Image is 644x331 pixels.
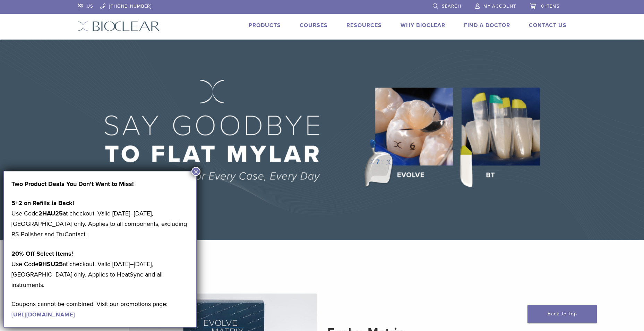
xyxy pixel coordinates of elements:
[11,248,189,290] p: Use Code at checkout. Valid [DATE]–[DATE], [GEOGRAPHIC_DATA] only. Applies to HeatSync and all in...
[464,22,510,29] a: Find A Doctor
[483,3,516,9] span: My Account
[541,3,560,9] span: 0 items
[38,260,63,268] strong: 9HSU25
[11,199,74,207] strong: 5+2 on Refills is Back!
[527,305,597,323] a: Back To Top
[11,180,134,188] strong: Two Product Deals You Don’t Want to Miss!
[38,210,63,217] strong: 2HAU25
[529,22,567,29] a: Contact Us
[11,299,189,320] p: Coupons cannot be combined. Visit our promotions page:
[300,22,328,29] a: Courses
[191,167,200,176] button: Close
[11,250,73,257] strong: 20% Off Select Items!
[442,3,461,9] span: Search
[78,21,160,31] img: Bioclear
[249,22,281,29] a: Products
[346,22,382,29] a: Resources
[11,311,75,318] a: [URL][DOMAIN_NAME]
[11,198,189,239] p: Use Code at checkout. Valid [DATE]–[DATE], [GEOGRAPHIC_DATA] only. Applies to all components, exc...
[401,22,445,29] a: Why Bioclear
